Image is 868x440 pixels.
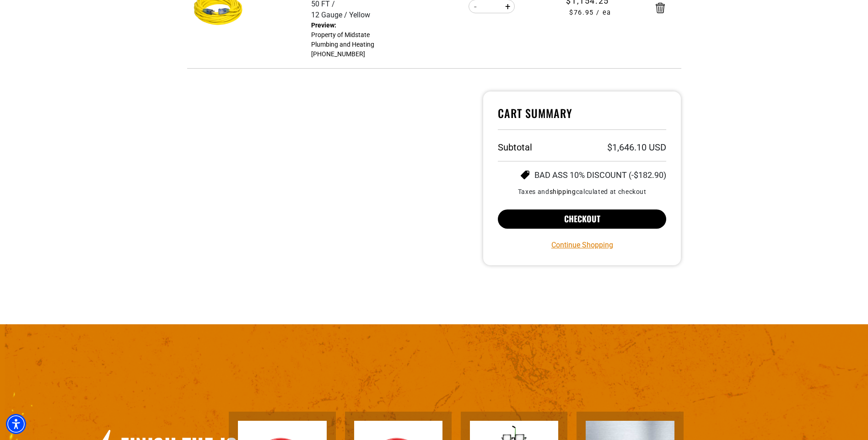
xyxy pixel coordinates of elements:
[311,10,349,21] div: 12 Gauge
[498,209,667,229] button: Checkout
[550,188,576,195] a: shipping
[551,240,613,251] a: Continue Shopping
[311,21,374,59] dd: Property of Midstate Plumbing and Heating [PHONE_NUMBER]
[498,106,667,130] h4: Cart Summary
[498,169,667,181] ul: Discount
[498,188,667,195] small: Taxes and calculated at checkout
[656,5,665,11] a: Remove Outdoor Dual Lighted Extension Cord w/ Safety CGM - 50 FT / 12 Gauge / Yellow
[349,10,370,21] div: Yellow
[541,8,639,18] span: $76.95 / ea
[6,414,26,434] div: Accessibility Menu
[607,143,666,152] p: $1,646.10 USD
[498,143,532,152] h3: Subtotal
[498,169,667,181] li: BAD ASS 10% DISCOUNT (-$182.90)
